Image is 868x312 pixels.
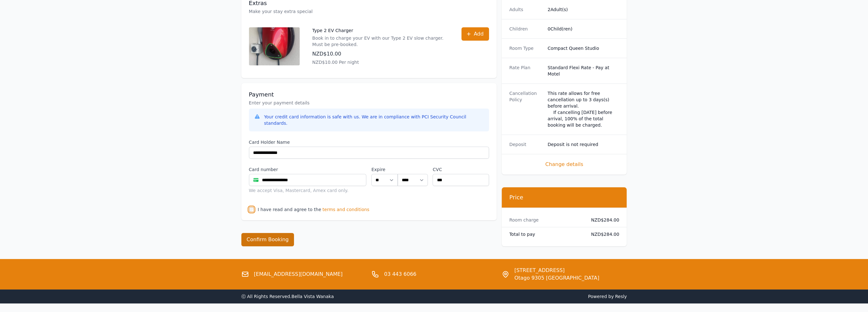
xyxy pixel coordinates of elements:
[249,187,367,194] div: We accept Visa, Mastercard, Amex card only.
[312,35,449,48] p: Book in to charge your EV with our Type 2 EV slow charger. Must be pre-booked.
[474,30,484,38] span: Add
[509,6,543,13] dt: Adults
[509,194,619,201] h3: Price
[398,166,427,173] label: .
[249,100,489,106] p: Enter your payment details
[249,27,300,65] img: Type 2 EV Charger
[461,27,489,41] button: Add
[586,217,619,223] dd: NZD$284.00
[548,45,619,51] dd: Compact Queen Studio
[384,270,416,278] a: 03 443 6066
[249,91,489,98] h3: Payment
[509,90,543,128] dt: Cancellation Policy
[249,139,489,145] label: Card Holder Name
[433,166,489,173] label: CVC
[371,166,398,173] label: Expire
[509,231,581,237] dt: Total to pay
[323,206,369,213] span: terms and conditions
[548,26,619,32] dd: 0 Child(ren)
[241,233,294,246] button: Confirm Booking
[509,217,581,223] dt: Room charge
[586,231,619,237] dd: NZD$284.00
[249,166,367,173] label: Card number
[509,26,543,32] dt: Children
[548,141,619,148] dd: Deposit is not required
[312,50,449,58] p: NZD$10.00
[254,270,343,278] a: [EMAIL_ADDRESS][DOMAIN_NAME]
[548,90,619,128] div: This rate allows for free cancellation up to 3 days(s) before arrival. If cancelling [DATE] befor...
[509,161,619,168] span: Change details
[249,8,489,15] p: Make your stay extra special
[437,293,627,300] span: Powered by
[241,294,334,299] span: ⓒ All Rights Reserved. Bella Vista Wanaka
[514,267,599,274] span: [STREET_ADDRESS]
[312,27,449,34] p: Type 2 EV Charger
[509,141,543,148] dt: Deposit
[264,114,484,126] div: Your credit card information is safe with us. We are in compliance with PCI Security Council stan...
[548,6,619,13] dd: 2 Adult(s)
[615,294,627,299] a: Resly
[312,59,449,65] p: NZD$10.00 Per night
[509,64,543,77] dt: Rate Plan
[514,274,599,282] span: Otago 9305 [GEOGRAPHIC_DATA]
[258,207,321,212] label: I have read and agree to the
[509,45,543,51] dt: Room Type
[548,64,619,77] dd: Standard Flexi Rate - Pay at Motel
